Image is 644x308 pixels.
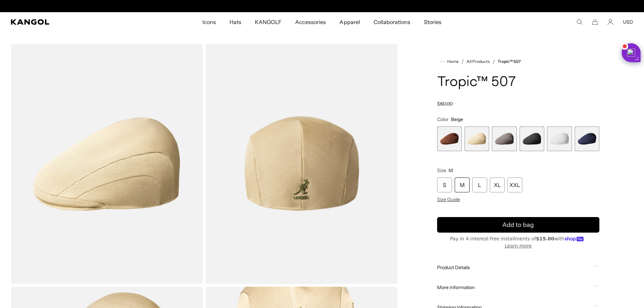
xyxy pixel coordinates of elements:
button: USD [623,19,633,25]
div: 4 of 6 [520,126,544,151]
label: Beige [464,126,489,151]
span: M [449,167,453,173]
span: Apparel [339,12,360,32]
a: All Products [467,59,490,64]
span: Icons [202,12,216,32]
a: Account [607,19,614,25]
label: White [547,126,572,151]
span: Size [437,167,446,173]
nav: breadcrumbs [437,57,599,66]
span: Beige [451,116,463,122]
a: Tropic™ 507 [498,59,521,64]
div: L [472,177,487,192]
span: Home [446,59,459,64]
span: Add to bag [502,220,534,230]
a: Home [440,58,459,65]
img: color-beige [11,44,203,284]
span: $60.00 [437,101,453,107]
div: S [437,177,452,192]
div: 6 of 6 [575,126,599,151]
li: / [459,57,464,66]
span: Product Details [437,264,591,270]
slideshow-component: Announcement bar [253,3,392,9]
label: Black [520,126,544,151]
a: Kangol [11,19,134,25]
span: Color [437,116,449,122]
span: Size Guide [437,196,460,203]
label: Navy [575,126,599,151]
a: Collaborations [367,12,417,32]
span: Collaborations [374,12,410,32]
h1: Tropic™ 507 [437,75,599,90]
li: / [490,57,495,66]
span: KANGOLF [255,12,282,32]
div: 1 of 2 [253,3,392,9]
button: Add to bag [437,217,599,233]
div: Announcement [253,3,392,9]
a: Accessories [288,12,333,32]
div: 3 of 6 [492,126,517,151]
summary: Search here [576,19,582,25]
a: Hats [223,12,248,32]
a: Apparel [333,12,366,32]
label: Mahogany [437,126,462,151]
div: 5 of 6 [547,126,572,151]
span: Hats [230,12,241,32]
img: color-beige [206,44,398,284]
div: 1 of 6 [437,126,462,151]
span: Stories [424,12,442,32]
div: 2 of 6 [464,126,489,151]
span: More Information [437,284,591,290]
label: Charcoal [492,126,517,151]
a: Icons [196,12,223,32]
a: KANGOLF [248,12,288,32]
div: XL [490,177,505,192]
a: Stories [417,12,448,32]
div: XXL [507,177,522,192]
button: Cart [592,19,598,25]
div: M [455,177,470,192]
span: Accessories [295,12,326,32]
